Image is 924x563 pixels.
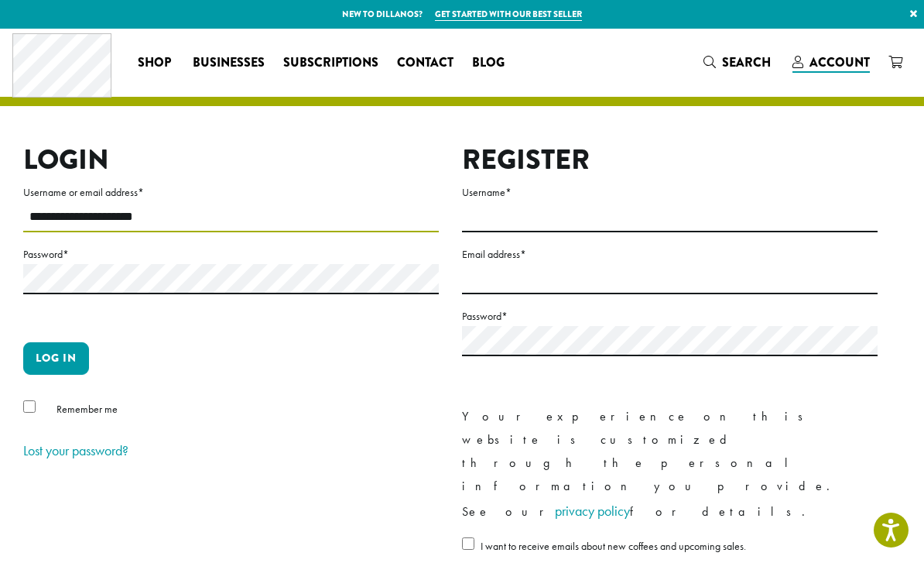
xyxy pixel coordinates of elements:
[397,53,453,73] span: Contact
[462,537,474,550] input: I want to receive emails about new coffees and upcoming sales.
[462,245,878,264] label: Email address
[435,8,582,21] a: Get started with our best seller
[193,53,265,73] span: Businesses
[462,405,878,524] p: Your experience on this website is customized through the personal information you provide. See o...
[555,502,630,520] a: privacy policy
[462,143,878,177] h2: Register
[23,143,439,177] h2: Login
[23,183,439,202] label: Username or email address
[722,53,771,71] span: Search
[23,245,439,264] label: Password
[462,183,878,202] label: Username
[472,53,505,73] span: Blog
[462,307,878,326] label: Password
[56,402,118,416] span: Remember me
[694,50,783,75] a: Search
[481,539,746,553] span: I want to receive emails about new coffees and upcoming sales.
[23,441,128,459] a: Lost your password?
[809,53,870,71] span: Account
[128,50,183,75] a: Shop
[23,342,89,375] button: Log in
[138,53,171,73] span: Shop
[283,53,378,73] span: Subscriptions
